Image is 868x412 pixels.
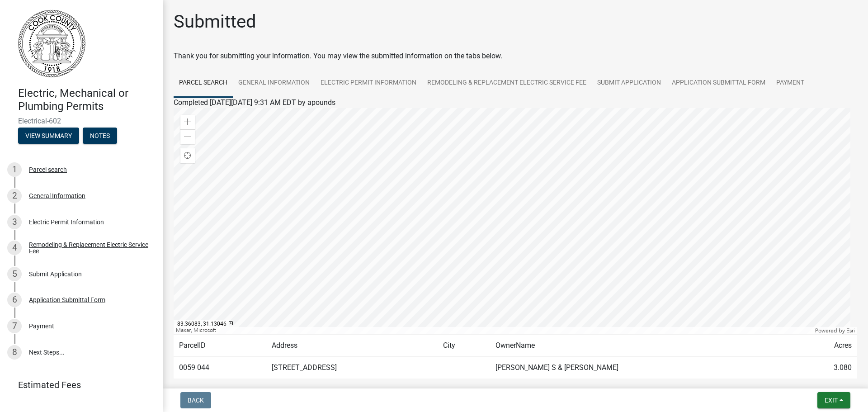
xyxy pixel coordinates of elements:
[174,98,335,107] span: Completed [DATE][DATE] 9:31 AM EDT by apounds
[438,335,490,357] td: City
[7,189,22,203] div: 2
[7,293,22,307] div: 6
[180,115,195,129] div: Zoom in
[813,327,857,334] div: Powered by
[29,297,105,303] div: Application Submittal Form
[29,193,85,199] div: General Information
[266,357,438,379] td: [STREET_ADDRESS]
[846,327,855,334] a: Esri
[771,69,810,98] a: Payment
[18,117,145,125] span: Electrical-602
[18,9,85,77] img: Cook County, Georgia
[180,148,195,163] div: Find my location
[174,327,813,334] div: Maxar, Microsoft
[592,69,666,98] a: Submit Application
[29,219,104,225] div: Electric Permit Information
[174,357,266,379] td: 0059 044
[792,335,857,357] td: Acres
[29,242,148,254] div: Remodeling & Replacement Electric Service Fee
[29,271,82,277] div: Submit Application
[490,357,792,379] td: [PERSON_NAME] S & [PERSON_NAME]
[7,345,22,360] div: 8
[7,267,22,281] div: 5
[233,69,315,98] a: General Information
[174,335,266,357] td: ParcelID
[7,215,22,229] div: 3
[817,392,850,408] button: Exit
[825,397,838,404] span: Exit
[18,128,79,144] button: View Summary
[7,319,22,333] div: 7
[180,392,211,408] button: Back
[7,376,148,394] a: Estimated Fees
[174,69,233,98] a: Parcel search
[666,69,771,98] a: Application Submittal Form
[29,323,54,329] div: Payment
[180,129,195,144] div: Zoom out
[83,133,117,140] wm-modal-confirm: Notes
[266,335,438,357] td: Address
[792,357,857,379] td: 3.080
[174,11,256,33] h1: Submitted
[188,397,204,404] span: Back
[490,335,792,357] td: OwnerName
[174,51,857,62] div: Thank you for submitting your information. You may view the submitted information on the tabs below.
[83,128,117,144] button: Notes
[7,162,22,177] div: 1
[18,87,156,113] h4: Electric, Mechanical or Plumbing Permits
[315,69,422,98] a: Electric Permit Information
[18,133,79,140] wm-modal-confirm: Summary
[7,241,22,255] div: 4
[29,166,67,173] div: Parcel search
[422,69,592,98] a: Remodeling & Replacement Electric Service Fee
